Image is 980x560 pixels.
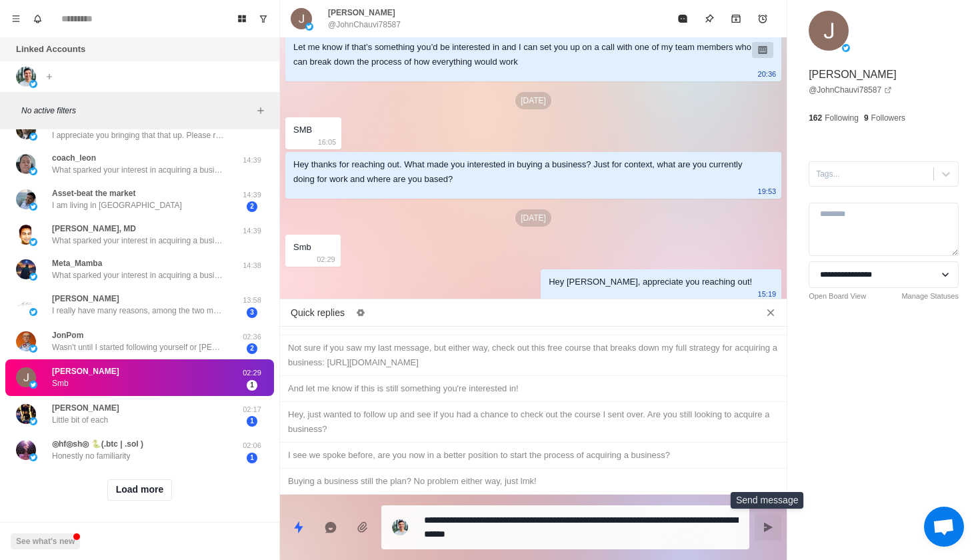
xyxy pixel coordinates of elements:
[16,154,36,174] img: picture
[318,135,337,149] p: 16:05
[549,275,752,289] div: Hey [PERSON_NAME], appreciate you reaching out!
[317,514,344,541] button: Reply with AI
[755,514,781,541] button: Send message
[29,273,37,281] img: picture
[41,69,57,85] button: Add account
[52,164,225,176] p: What sparked your interest in acquiring a business, and where are you located? I might be able to...
[392,519,408,535] img: picture
[235,260,269,271] p: 14:38
[291,8,312,29] img: picture
[305,23,313,31] img: picture
[288,407,779,437] div: Hey, just wanted to follow up and see if you had a chance to check out the course I sent over. Ar...
[809,291,866,302] a: Open Board View
[235,225,269,237] p: 14:39
[669,5,696,32] button: Mark as read
[825,112,859,124] p: Following
[52,402,119,414] p: [PERSON_NAME]
[52,329,83,341] p: JonPom
[52,199,182,211] p: I am living in [GEOGRAPHIC_DATA]
[288,448,779,463] div: I see we spoke before, are you now in a better position to start the process of acquiring a busin...
[231,8,253,29] button: Board View
[16,119,36,139] img: picture
[235,189,269,201] p: 14:39
[52,341,225,353] p: Wasn't until I started following yourself or [PERSON_NAME] that I thought of buying existing busi...
[285,514,312,541] button: Quick replies
[350,302,371,323] button: Edit quick replies
[723,5,749,32] button: Archive
[16,67,36,87] img: picture
[293,157,752,187] div: Hey thanks for reaching out. What made you interested in buying a business? Just for context, wha...
[29,133,37,141] img: picture
[52,305,225,317] p: I really have many reasons, among the two most important ones being that I recently became a fath...
[16,440,36,460] img: picture
[809,67,897,83] p: [PERSON_NAME]
[235,367,269,379] p: 02:29
[16,331,36,351] img: picture
[901,291,959,302] a: Manage Statuses
[29,453,37,461] img: picture
[16,189,36,209] img: picture
[247,201,257,212] span: 2
[247,380,257,391] span: 1
[235,155,269,166] p: 14:39
[52,414,108,426] p: Little bit of each
[52,269,225,281] p: What sparked your interest in acquiring a business, and where are you located? I might be able to...
[758,287,777,301] p: 15:19
[52,129,225,141] p: I appreciate you bringing that that up. Please report that account if you don't mind.
[809,84,892,96] a: @JohnChauvi78587
[16,259,36,279] img: picture
[235,404,269,415] p: 02:17
[328,7,395,19] p: [PERSON_NAME]
[749,5,776,32] button: Add reminder
[16,404,36,424] img: picture
[16,295,36,315] img: picture
[291,306,345,320] p: Quick replies
[253,103,269,119] button: Add filters
[52,187,135,199] p: Asset-beat the market
[27,8,48,29] button: Notifications
[52,438,143,450] p: ◎hf◎sh◎ 🐍(.btc | .sol )
[29,203,37,211] img: picture
[864,112,869,124] p: 9
[247,453,257,463] span: 1
[52,293,119,305] p: [PERSON_NAME]
[293,123,312,137] div: SMB
[696,5,723,32] button: Pin
[515,209,551,227] p: [DATE]
[52,450,130,462] p: Honestly no familiarity
[29,167,37,175] img: picture
[29,238,37,246] img: picture
[288,341,779,370] div: Not sure if you saw my last message, but either way, check out this free course that breaks down ...
[11,533,80,549] button: See what's new
[288,381,779,396] div: And let me know if this is still something you're interested in!
[16,43,85,56] p: Linked Accounts
[29,80,37,88] img: picture
[29,308,37,316] img: picture
[29,345,37,353] img: picture
[247,307,257,318] span: 3
[924,507,964,547] a: Open chat
[253,8,274,29] button: Show unread conversations
[758,67,777,81] p: 20:36
[29,381,37,389] img: picture
[16,225,36,245] img: picture
[235,440,269,451] p: 02:06
[842,44,850,52] img: picture
[235,331,269,343] p: 02:36
[809,112,822,124] p: 162
[52,223,136,235] p: [PERSON_NAME], MD
[52,257,102,269] p: Meta_Mamba
[809,11,849,51] img: picture
[107,479,173,501] button: Load more
[235,295,269,306] p: 13:58
[293,40,752,69] div: Let me know if that’s something you’d be interested in and I can set you up on a call with one of...
[293,240,311,255] div: Smb
[29,417,37,425] img: picture
[758,184,777,199] p: 19:53
[349,514,376,541] button: Add media
[247,343,257,354] span: 2
[247,416,257,427] span: 1
[515,92,551,109] p: [DATE]
[52,235,225,247] p: What sparked your interest in acquiring a business, and where are you located? I might be able to...
[5,8,27,29] button: Menu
